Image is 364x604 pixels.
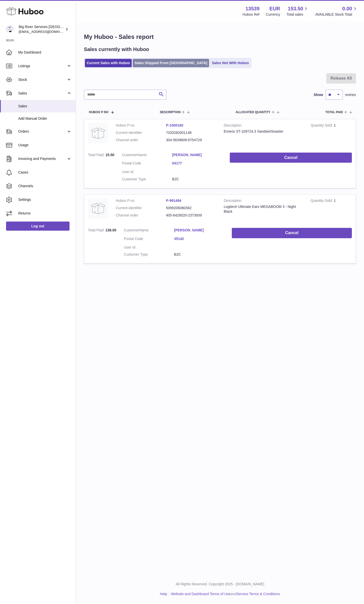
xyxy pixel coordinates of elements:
span: Cases [18,170,72,175]
span: 15.50 [105,153,114,157]
a: 153.50 Total sales [286,5,309,17]
a: Current Sales with Huboo [85,59,132,67]
span: Returns [18,211,72,216]
dt: Current identifier [116,130,166,135]
span: Huboo P no [89,111,108,114]
label: Show [314,92,323,97]
dt: User Id [122,170,172,174]
dd: 405-6426020-2373939 [166,213,216,218]
div: Logitech Ultimate Ears MEGABOOM 3 - Night Black [224,204,303,214]
p: All Rights Reserved. Copyright 2025 - [DOMAIN_NAME] [80,582,360,587]
span: Settings [18,197,72,202]
dt: Name [122,153,172,159]
dt: Huboo P no [116,198,166,203]
dt: Postal Code [124,236,174,243]
span: entries [345,92,356,97]
strong: Quantity Sold [311,199,334,204]
strong: Quantity Sold [311,123,334,129]
span: 138.00 [105,228,116,232]
span: Usage [18,143,72,148]
div: Huboo Ref [243,12,260,17]
dd: 5099206080362 [166,206,216,210]
span: [EMAIL_ADDRESS][DOMAIN_NAME] [19,30,74,34]
a: Log out [6,222,70,231]
button: Cancel [232,228,352,238]
strong: Description [224,123,303,129]
a: Sales Shipped From [GEOGRAPHIC_DATA] [133,59,209,67]
dt: Current identifier [116,206,166,210]
span: Customer [124,228,139,232]
span: Channels [18,184,72,188]
a: [PERSON_NAME] [174,228,224,233]
button: Cancel [230,153,352,163]
div: Big River Services [GEOGRAPHIC_DATA] [19,25,64,34]
span: Total sales [286,12,309,17]
strong: EUR [269,5,280,12]
span: Sales [18,104,72,109]
dt: Customer Type [124,252,174,257]
td: 1 [307,195,356,224]
a: Service Terms & Conditions [237,592,280,596]
dt: Customer Type [122,177,172,182]
div: Currency [266,12,280,17]
dt: User Id [124,245,174,250]
dt: Channel order [116,138,166,142]
h2: Sales currently with Huboo [84,46,149,53]
strong: Description [224,198,303,204]
img: no-photo.jpg [88,123,108,143]
span: Description [160,111,180,114]
h1: My Huboo - Sales report [84,33,356,41]
dd: 304-5639609-6754729 [166,138,216,142]
a: [PERSON_NAME] [172,153,222,157]
span: Customer [122,153,137,157]
dd: B2C [172,177,222,182]
span: 153.50 [288,5,303,12]
img: de-logistics@bigriverintl.com [6,26,14,33]
a: 35142 [174,236,224,241]
span: Add Manual Order [18,116,72,121]
td: 1 [307,119,356,149]
a: P-1000160 [166,123,184,127]
a: 0.00 AVAILABLE Stock Total [315,5,358,17]
span: Sales [18,91,66,96]
span: Stock [18,77,66,82]
img: no-photo.jpg [88,198,108,219]
strong: 13539 [245,5,260,12]
span: 0.00 [342,5,352,12]
span: My Dashboard [18,50,72,55]
dt: Huboo P no [116,123,166,128]
dt: Channel order [116,213,166,218]
span: AVAILABLE Stock Total [315,12,358,17]
li: and [169,592,280,596]
strong: Total Paid [88,228,105,233]
dd: B2C [174,252,224,257]
strong: Total Paid [88,153,105,158]
span: Total paid [325,111,343,114]
a: Website and Dashboard Terms of Use [171,592,231,596]
span: Invoicing and Payments [18,156,66,161]
dt: Postal Code [122,161,172,167]
dd: 7333282001148 [166,130,216,135]
span: ALLOCATED Quantity [236,111,270,114]
a: Help [160,592,167,596]
a: P-991494 [166,199,181,203]
span: Orders [18,129,66,134]
div: Emerio ST-109724.3 Sandwichtoaster [224,129,303,134]
a: 04177 [172,161,222,166]
dt: Name [124,228,174,234]
a: Sales Not With Huboo [210,59,251,67]
span: Listings [18,64,66,68]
